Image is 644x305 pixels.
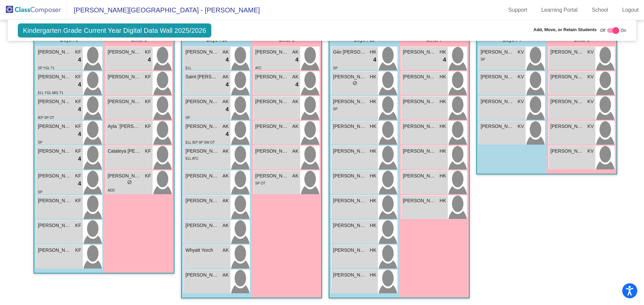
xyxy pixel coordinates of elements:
[481,49,514,56] span: [PERSON_NAME]
[75,197,81,204] span: KF
[296,80,299,89] span: 4
[255,148,289,155] span: [PERSON_NAME]
[333,222,367,229] span: [PERSON_NAME]
[185,66,192,70] span: ELL
[292,172,299,179] span: AK
[533,26,597,33] span: Add, Move, or Retain Students
[185,116,190,120] span: SP
[440,123,446,130] span: HK
[145,172,151,179] span: KF
[503,5,533,15] a: Support
[222,247,229,254] span: AK
[38,66,55,70] span: SP YGL T1
[440,49,446,56] span: HK
[518,49,524,56] span: KV
[333,107,337,111] span: SP
[403,98,436,105] span: [PERSON_NAME]
[440,98,446,105] span: HK
[222,148,229,155] span: AK
[550,73,584,80] span: [PERSON_NAME]
[185,98,219,105] span: [PERSON_NAME]
[185,123,219,130] span: [PERSON_NAME]
[333,148,367,155] span: [PERSON_NAME]
[38,116,54,120] span: IEP SP OT
[550,123,584,130] span: [PERSON_NAME]
[370,49,376,56] span: HK
[255,73,289,80] span: [PERSON_NAME]
[127,180,132,184] span: do_not_disturb_alt
[75,172,81,179] span: KF
[403,172,436,179] span: [PERSON_NAME]
[481,58,485,61] span: SP
[587,148,594,155] span: KV
[185,222,219,229] span: [PERSON_NAME]
[292,123,299,130] span: AK
[333,272,367,279] span: [PERSON_NAME]
[370,123,376,130] span: HK
[108,98,141,105] span: [PERSON_NAME]
[370,197,376,204] span: HK
[333,73,367,80] span: [PERSON_NAME]
[145,98,151,105] span: KF
[333,123,367,130] span: [PERSON_NAME]
[185,157,199,160] span: ELL ATC
[255,98,289,105] span: [PERSON_NAME]
[333,98,367,105] span: [PERSON_NAME]
[75,123,81,130] span: KF
[222,272,229,279] span: AK
[78,179,81,188] span: 4
[78,105,81,114] span: 4
[333,247,367,254] span: [PERSON_NAME]
[550,148,584,155] span: [PERSON_NAME] [PERSON_NAME]
[370,148,376,155] span: HK
[292,73,299,80] span: AK
[255,123,289,130] span: [PERSON_NAME]
[78,130,81,139] span: 4
[38,190,42,194] span: SP
[78,80,81,89] span: 4
[108,73,141,80] span: [PERSON_NAME]
[370,247,376,254] span: HK
[403,49,436,56] span: [PERSON_NAME]
[38,49,71,56] span: [PERSON_NAME] [PERSON_NAME]
[38,91,63,95] span: ELL YGL MIG T1
[255,172,289,179] span: [PERSON_NAME] [PERSON_NAME]
[38,148,71,155] span: [PERSON_NAME]
[296,56,299,64] span: 4
[550,98,584,105] span: [PERSON_NAME]
[587,73,594,80] span: KV
[373,56,376,64] span: 4
[518,123,524,130] span: KV
[226,56,229,64] span: 4
[38,247,71,254] span: [PERSON_NAME]
[38,73,71,80] span: [PERSON_NAME]
[222,98,229,105] span: AK
[222,123,229,130] span: AK
[621,27,626,33] span: On
[370,98,376,105] span: HK
[75,49,81,56] span: KF
[587,123,594,130] span: KV
[108,172,141,179] span: [PERSON_NAME]
[185,148,219,155] span: [PERSON_NAME]
[255,181,265,185] span: SP OT
[185,73,219,80] span: Saint [PERSON_NAME]
[75,73,81,80] span: KF
[222,49,229,56] span: AK
[518,98,524,105] span: KV
[38,197,71,204] span: [PERSON_NAME]
[370,73,376,80] span: HK
[78,155,81,163] span: 4
[370,272,376,279] span: HK
[440,73,446,80] span: HK
[443,56,446,64] span: 4
[145,148,151,155] span: KF
[370,172,376,179] span: HK
[38,98,71,105] span: [PERSON_NAME]
[185,272,219,279] span: [PERSON_NAME]
[67,5,260,15] span: [PERSON_NAME][GEOGRAPHIC_DATA] - [PERSON_NAME]
[481,73,514,80] span: [PERSON_NAME]
[75,222,81,229] span: KF
[255,66,262,70] span: ATC
[292,148,299,155] span: AK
